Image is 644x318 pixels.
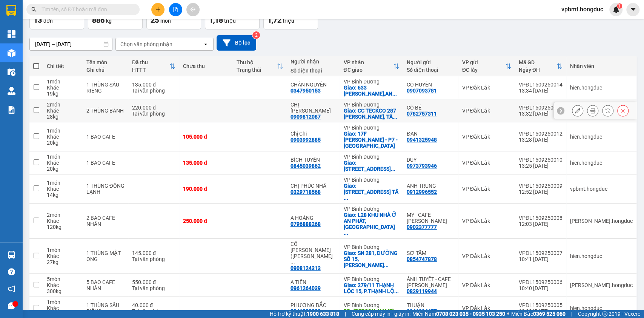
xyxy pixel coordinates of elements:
[626,3,639,16] button: caret-down
[343,79,399,85] div: VP Bình Dương
[343,250,399,268] div: Giao: SN 281, ĐƯỜNG SỐ 15, LÝ THƯỜNG KIỆT, QUẬN 11, HCM
[86,215,124,227] div: 2 BAO CAFE NHÂN
[233,56,286,76] th: Toggle SortBy
[571,310,572,318] span: |
[570,186,633,192] div: vpbmt.hongduc
[47,140,79,146] div: 20 kg
[132,59,169,65] div: Đã thu
[132,88,175,94] div: Tại văn phòng
[190,7,195,12] span: aim
[47,79,79,85] div: 1 món
[384,262,388,268] span: ...
[290,102,336,114] div: CHỊ VÂN
[407,308,437,314] div: 0946894477
[343,244,399,250] div: VP Bình Dương
[86,160,124,166] div: 1 BAO CAFE
[47,180,79,186] div: 1 món
[462,108,511,114] div: VP Đắk Lắk
[183,63,229,69] div: Chưa thu
[407,302,455,308] div: THUẬN
[407,250,455,256] div: SƠ TÂM
[462,186,511,192] div: VP Đắk Lắk
[31,7,37,12] span: search
[290,279,336,285] div: A TIẾN
[47,128,79,134] div: 1 món
[407,88,437,94] div: 0907093781
[519,163,563,169] div: 13:25 [DATE]
[407,163,437,169] div: 0973793946
[86,67,124,73] div: Ghi chú
[407,212,455,224] div: MY - CAFE CAO NGUYÊN
[47,85,79,91] div: Khác
[392,114,397,120] span: ...
[519,157,563,163] div: VPĐL1509250010
[407,82,455,88] div: CÔ HUYỀN
[92,15,105,25] span: 886
[47,253,79,259] div: Khác
[519,82,563,88] div: VPĐL1509250014
[270,310,339,318] span: Hỗ trợ kỹ thuật:
[128,56,179,76] th: Toggle SortBy
[267,15,281,25] span: 1,72
[132,279,175,285] div: 550.000 đ
[570,63,633,69] div: Nhân viên
[290,137,321,143] div: 0903992885
[407,189,437,195] div: 0912996552
[237,59,277,65] div: Thu hộ
[343,67,393,73] div: ĐC giao
[47,192,79,198] div: 14 kg
[519,183,563,189] div: VPĐL1509250009
[462,59,505,65] div: VP gửi
[462,67,505,73] div: ĐC lấy
[519,111,563,117] div: 13:32 [DATE]
[34,15,42,25] span: 13
[462,134,511,140] div: VP Đắk Lắk
[47,282,79,288] div: Khác
[290,302,336,308] div: PHƯƠNG BẮC
[519,215,563,221] div: VPĐL1509250008
[290,88,321,94] div: 0347950153
[252,31,260,39] sup: 2
[86,82,124,94] div: 1 THÙNG SẦU RIÊNG
[462,253,511,259] div: VP Đắk Lắk
[290,183,336,189] div: CHỊ PHÚC NHÃ
[343,59,393,65] div: VP nhận
[343,230,348,236] span: ...
[47,305,79,311] div: Khác
[343,195,348,201] span: ...
[86,250,124,262] div: 1 THÙNG MẬT ONG
[86,279,124,291] div: 5 BAO CAFE NHÂN
[47,247,79,253] div: 1 món
[407,224,437,230] div: 0902377777
[630,6,636,13] span: caret-down
[519,59,556,65] div: Mã GD
[290,285,321,291] div: 0961264039
[8,251,15,259] img: warehouse-icon
[570,160,633,166] div: hien.hongduc
[8,68,15,76] img: warehouse-icon
[613,6,619,13] img: icon-new-feature
[519,302,563,308] div: VPĐL1509250005
[173,7,178,12] span: file-add
[343,183,399,201] div: Giao: SỐ 27, ĐƯỜNG 77 ẤP ĐÌNH, XÃ TÂN PHÚ TRUNG, CỦ CHI
[458,56,515,76] th: Toggle SortBy
[436,311,505,317] strong: 0708 023 035 - 0935 103 250
[290,189,321,195] div: 0329718568
[343,212,399,236] div: Giao: L28 KHU NHÀ Ở AN PHÁT, KP TÂN PHÚ 2, P.TÂN ĐÔNG HIỆP, HCM
[343,85,399,97] div: Giao: 633 KINH DƯƠNG VƯƠNG,AN LẠC,BÌNH TÂN
[120,40,172,48] div: Chọn văn phòng nhận
[407,131,455,137] div: ĐAN
[30,38,112,50] input: Select a date range.
[132,82,175,88] div: 135.000 đ
[570,85,633,91] div: hien.hongduc
[41,5,131,14] input: Tìm tên, số ĐT hoặc mã đơn
[132,285,175,291] div: Tại văn phòng
[86,302,124,314] div: 1 THÙNG SẦU RIÊNG
[407,256,437,262] div: 0854747878
[519,279,563,285] div: VPĐL1509250006
[570,253,633,259] div: hien.hongduc
[290,259,295,265] span: ...
[462,305,511,311] div: VP Đắk Lắk
[290,131,336,137] div: Chị Chi
[47,160,79,166] div: Khác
